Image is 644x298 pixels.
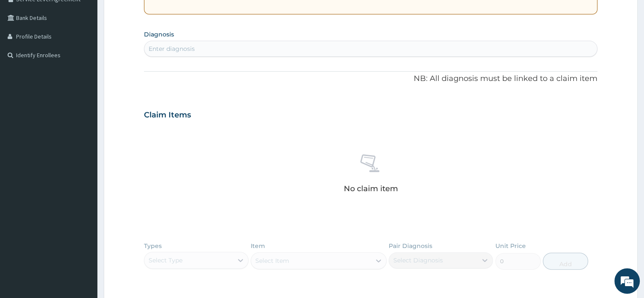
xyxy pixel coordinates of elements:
p: NB: All diagnosis must be linked to a claim item [144,73,597,84]
div: Minimize live chat window [139,4,159,25]
label: Diagnosis [144,30,174,39]
h3: Claim Items [144,111,191,120]
div: Enter diagnosis [149,45,195,53]
span: We're online! [49,93,117,178]
div: Chat with us now [44,47,142,58]
img: d_794563401_company_1708531726252_794563401 [16,42,34,64]
textarea: Type your message and hit 'Enter' [4,204,161,234]
p: No claim item [343,184,398,193]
